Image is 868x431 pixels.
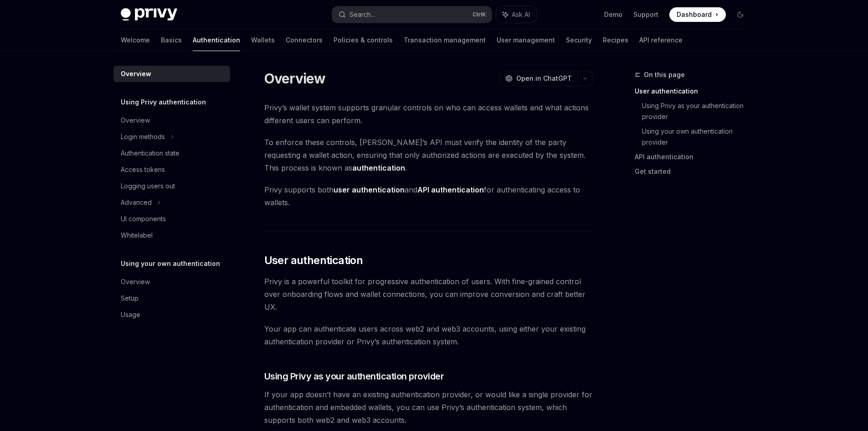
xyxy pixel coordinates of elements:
span: Privy’s wallet system supports granular controls on who can access wallets and what actions diffe... [264,101,593,127]
span: Using Privy as your authentication provider [264,370,444,383]
a: UI components [113,211,230,227]
a: Policies & controls [334,29,393,51]
a: Logging users out [113,178,230,194]
a: Authentication [193,29,240,51]
div: Search... [349,9,375,20]
div: UI components [121,213,166,224]
div: Overview [121,276,150,287]
strong: authentication [352,163,405,172]
span: Privy is a powerful toolkit for progressive authentication of users. With fine-grained control ov... [264,275,593,313]
span: Ask AI [512,10,530,19]
div: Access tokens [121,164,165,175]
a: Basics [161,29,182,51]
a: Demo [604,10,622,19]
a: User authentication [635,84,755,99]
div: Whitelabel [121,230,153,241]
a: Transaction management [404,29,486,51]
h5: Using your own authentication [121,258,220,269]
span: Your app can authenticate users across web2 and web3 accounts, using either your existing authent... [264,322,593,348]
a: Authentication state [113,145,230,161]
strong: user authentication [334,185,405,194]
button: Search...CtrlK [332,6,492,23]
button: Toggle dark mode [733,7,748,22]
h5: Using Privy authentication [121,97,206,108]
span: Privy supports both and for authenticating access to wallets. [264,183,593,209]
strong: API authentication [417,185,484,194]
span: Dashboard [677,10,712,19]
a: Setup [113,290,230,306]
div: Logging users out [121,181,175,192]
a: Using your own authentication provider [642,124,755,150]
a: Recipes [603,29,628,51]
span: To enforce these controls, [PERSON_NAME]’s API must verify the identity of the party requesting a... [264,136,593,174]
button: Ask AI [496,6,536,23]
a: Wallets [251,29,275,51]
a: Overview [113,112,230,129]
a: Access tokens [113,161,230,178]
div: Overview [121,115,150,126]
a: Support [633,10,658,19]
a: Overview [113,66,230,82]
button: Open in ChatGPT [499,71,577,86]
a: Usage [113,306,230,323]
div: Usage [121,309,140,320]
a: Get started [635,164,755,179]
span: Open in ChatGPT [516,74,572,83]
span: Ctrl K [473,11,486,18]
a: Overview [113,274,230,290]
span: User authentication [264,253,363,268]
div: Login methods [121,131,165,142]
a: API authentication [635,150,755,164]
a: Security [566,29,592,51]
a: Whitelabel [113,227,230,244]
img: dark logo [121,8,177,21]
a: Welcome [121,29,150,51]
a: User management [497,29,555,51]
div: Advanced [121,197,152,208]
a: API reference [639,29,683,51]
div: Overview [121,68,151,79]
span: If your app doesn’t have an existing authentication provider, or would like a single provider for... [264,388,593,426]
a: Dashboard [669,7,726,22]
span: On this page [644,69,685,80]
a: Connectors [286,29,323,51]
div: Authentication state [121,148,180,159]
h1: Overview [264,70,326,87]
a: Using Privy as your authentication provider [642,99,755,124]
div: Setup [121,293,139,304]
